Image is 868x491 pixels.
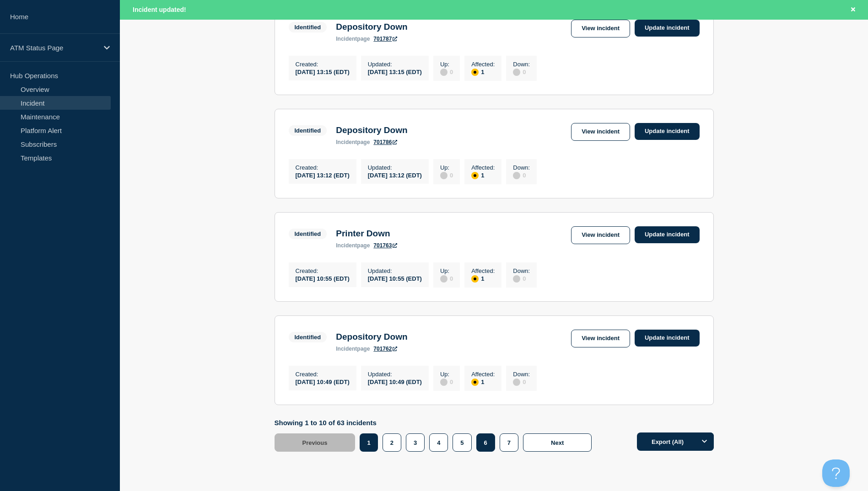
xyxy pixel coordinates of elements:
h3: Depository Down [336,22,407,32]
p: Created : [296,164,350,171]
div: disabled [513,275,520,283]
a: View incident [571,226,630,244]
p: Up : [440,267,453,274]
button: 3 [406,433,425,452]
p: ATM Status Page [10,44,98,52]
a: View incident [571,20,630,37]
div: 0 [440,68,453,76]
a: 701763 [373,242,397,249]
p: Up : [440,371,453,378]
span: Identified [289,125,327,136]
div: 1 [471,274,495,283]
div: [DATE] 10:49 (EDT) [296,378,350,385]
div: [DATE] 13:12 (EDT) [296,171,350,179]
p: Created : [296,61,350,68]
div: disabled [513,69,520,76]
h3: Printer Down [336,229,397,239]
button: Next [523,433,592,452]
a: Update incident [635,226,700,243]
p: Created : [296,267,350,274]
a: View incident [571,330,630,347]
div: [DATE] 10:55 (EDT) [296,274,350,282]
p: Up : [440,164,453,171]
div: 0 [440,378,453,386]
div: disabled [440,69,447,76]
div: disabled [440,172,447,179]
p: Updated : [368,61,422,68]
span: incident [336,242,357,249]
a: 701786 [373,139,397,145]
p: Affected : [471,164,495,171]
span: Previous [302,439,328,446]
span: Next [551,439,564,446]
a: Update incident [635,330,700,347]
button: 7 [500,433,518,452]
div: 0 [513,274,530,283]
p: page [336,242,370,249]
p: Down : [513,267,530,274]
div: disabled [513,379,520,386]
div: affected [471,379,479,386]
span: Incident updated! [133,6,186,13]
p: Affected : [471,267,495,274]
div: affected [471,69,479,76]
span: incident [336,36,357,42]
a: Update incident [635,20,700,37]
div: disabled [440,275,447,283]
a: Update incident [635,123,700,140]
h3: Depository Down [336,125,407,135]
p: page [336,36,370,42]
h3: Depository Down [336,332,407,342]
p: Updated : [368,371,422,378]
div: [DATE] 13:15 (EDT) [368,68,422,75]
p: Affected : [471,371,495,378]
button: 1 [360,433,377,452]
div: affected [471,172,479,179]
div: 1 [471,68,495,76]
span: Identified [289,332,327,342]
button: Export (All) [637,432,714,451]
div: [DATE] 13:12 (EDT) [368,171,422,179]
p: Down : [513,61,530,68]
span: incident [336,139,357,145]
span: incident [336,346,357,352]
p: Affected : [471,61,495,68]
div: 0 [513,171,530,179]
div: affected [471,275,479,283]
div: 0 [440,171,453,179]
div: 0 [513,68,530,76]
p: Updated : [368,267,422,274]
div: disabled [513,172,520,179]
iframe: Help Scout Beacon - Open [822,459,850,487]
p: Down : [513,164,530,171]
span: Identified [289,22,327,32]
a: View incident [571,123,630,141]
a: 701762 [373,346,397,352]
button: Close banner [847,5,859,15]
div: [DATE] 10:49 (EDT) [368,378,422,385]
button: 5 [453,433,471,452]
p: Down : [513,371,530,378]
button: 2 [383,433,401,452]
span: Identified [289,229,327,239]
p: Showing 1 to 10 of 63 incidents [275,419,597,427]
button: Previous [275,433,356,452]
p: page [336,139,370,145]
div: [DATE] 13:15 (EDT) [296,68,350,75]
button: Options [695,432,714,451]
div: disabled [440,379,447,386]
div: 1 [471,378,495,386]
div: 0 [513,378,530,386]
p: Created : [296,371,350,378]
p: Up : [440,61,453,68]
a: 701787 [373,36,397,42]
div: [DATE] 10:55 (EDT) [368,274,422,282]
p: page [336,346,370,352]
div: 1 [471,171,495,179]
div: 0 [440,274,453,283]
button: 6 [476,433,495,452]
p: Updated : [368,164,422,171]
button: 4 [429,433,448,452]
